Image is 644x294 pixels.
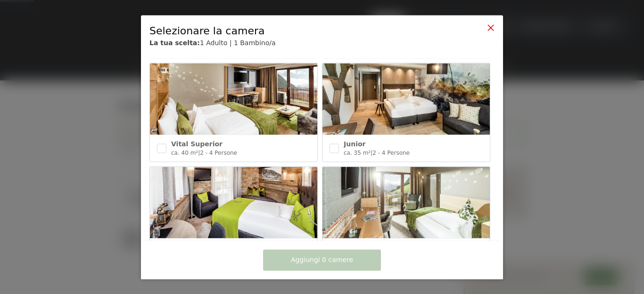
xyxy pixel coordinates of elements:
[171,140,223,148] span: Vital Superior
[149,24,465,38] div: Selezionare la camera
[372,149,410,156] span: 2 - 4 Persone
[171,149,198,156] span: ca. 40 m²
[200,39,276,47] span: 1 Adulto | 1 Bambino/a
[200,149,237,156] span: 2 - 4 Persone
[371,149,372,156] span: |
[150,64,317,135] img: Vital Superior
[322,167,490,238] img: Single Superior
[344,140,365,148] span: Junior
[344,149,371,156] span: ca. 35 m²
[149,39,200,47] b: La tua scelta:
[322,64,490,135] img: Junior
[198,149,200,156] span: |
[150,167,317,238] img: Single Alpin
